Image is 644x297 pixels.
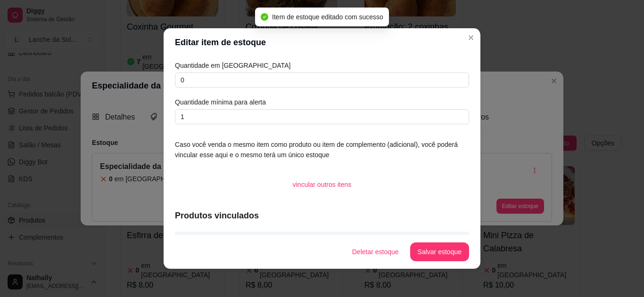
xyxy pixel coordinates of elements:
[463,30,479,45] button: Close
[410,242,469,261] button: Salvar estoque
[175,139,469,160] article: Caso você venda o mesmo item como produto ou item de complemento (adicional), você poderá vincula...
[345,242,406,261] button: Deletar estoque
[272,13,383,21] span: Item de estoque editado com sucesso
[175,97,469,107] article: Quantidade mínima para alerta
[164,28,480,56] header: Editar item de estoque
[261,13,268,21] span: check-circle
[175,209,469,222] article: Produtos vinculados
[175,60,469,71] article: Quantidade em [GEOGRAPHIC_DATA]
[285,175,359,194] button: vincular outros itens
